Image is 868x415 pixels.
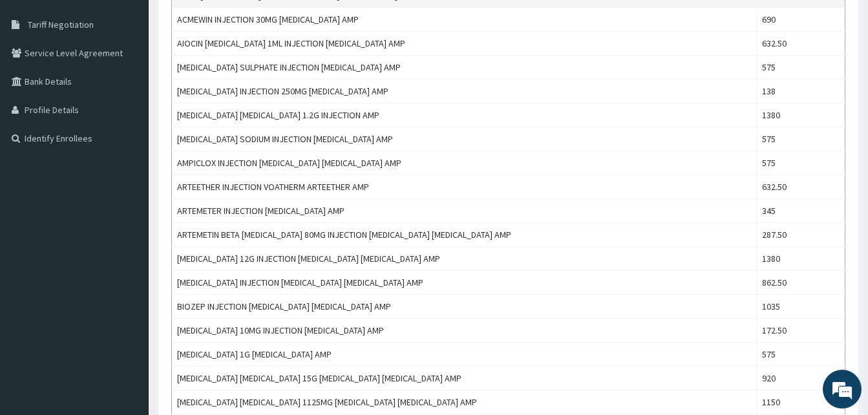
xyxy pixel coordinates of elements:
[756,271,845,295] td: 862.50
[756,32,845,56] td: 632.50
[756,319,845,343] td: 172.50
[67,72,217,89] div: Chat with us now
[6,277,246,323] textarea: Type your message and hit 'Enter'
[756,80,845,103] td: 138
[756,199,845,223] td: 345
[756,8,845,32] td: 690
[172,32,757,56] td: AIOCIN [MEDICAL_DATA] 1ML INJECTION [MEDICAL_DATA] AMP
[756,390,845,414] td: 1150
[172,175,757,199] td: ARTEETHER INJECTION VOATHERM ARTEETHER AMP
[756,343,845,367] td: 575
[24,65,52,97] img: d_794563401_company_1708531726252_794563401
[172,103,757,127] td: [MEDICAL_DATA] [MEDICAL_DATA] 1.2G INJECTION AMP
[756,295,845,319] td: 1035
[172,390,757,414] td: [MEDICAL_DATA] [MEDICAL_DATA] 1125MG [MEDICAL_DATA] [MEDICAL_DATA] AMP
[172,271,757,295] td: [MEDICAL_DATA] INJECTION [MEDICAL_DATA] [MEDICAL_DATA] AMP
[172,151,757,175] td: AMPICLOX INJECTION [MEDICAL_DATA] [MEDICAL_DATA] AMP
[172,127,757,151] td: [MEDICAL_DATA] SODIUM INJECTION [MEDICAL_DATA] AMP
[172,199,757,223] td: ARTEMETER INJECTION [MEDICAL_DATA] AMP
[172,8,757,32] td: ACMEWIN INJECTION 30MG [MEDICAL_DATA] AMP
[172,223,757,247] td: ARTEMETIN BETA [MEDICAL_DATA] 80MG INJECTION [MEDICAL_DATA] [MEDICAL_DATA] AMP
[172,319,757,343] td: [MEDICAL_DATA] 10MG INJECTION [MEDICAL_DATA] AMP
[756,367,845,390] td: 920
[75,125,178,255] span: We're online!
[756,127,845,151] td: 575
[172,80,757,103] td: [MEDICAL_DATA] INJECTION 250MG [MEDICAL_DATA] AMP
[172,343,757,367] td: [MEDICAL_DATA] 1G [MEDICAL_DATA] AMP
[212,6,243,37] div: Minimize live chat window
[172,367,757,390] td: [MEDICAL_DATA] [MEDICAL_DATA] 15G [MEDICAL_DATA] [MEDICAL_DATA] AMP
[756,103,845,127] td: 1380
[28,19,94,30] span: Tariff Negotiation
[172,56,757,80] td: [MEDICAL_DATA] SULPHATE INJECTION [MEDICAL_DATA] AMP
[172,295,757,319] td: BIOZEP INJECTION [MEDICAL_DATA] [MEDICAL_DATA] AMP
[172,247,757,271] td: [MEDICAL_DATA] 12G INJECTION [MEDICAL_DATA] [MEDICAL_DATA] AMP
[756,56,845,80] td: 575
[756,223,845,247] td: 287.50
[756,175,845,199] td: 632.50
[756,247,845,271] td: 1380
[756,151,845,175] td: 575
